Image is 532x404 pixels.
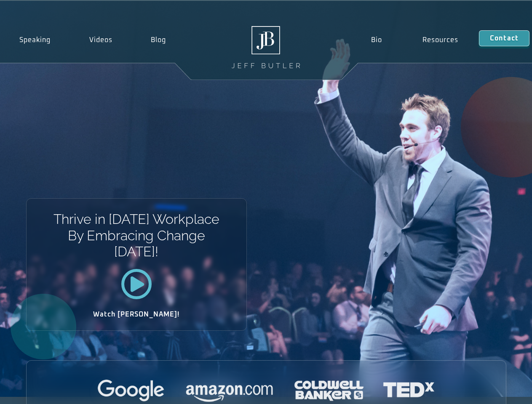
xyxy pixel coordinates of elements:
a: Contact [479,30,529,46]
a: Bio [350,30,402,50]
span: Contact [490,35,519,42]
h2: Watch [PERSON_NAME]! [56,311,217,318]
h1: Thrive in [DATE] Workplace By Embracing Change [DATE]! [53,211,220,260]
a: Blog [131,30,185,50]
nav: Menu [350,30,479,50]
a: Videos [70,30,132,50]
a: Resources [402,30,479,50]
